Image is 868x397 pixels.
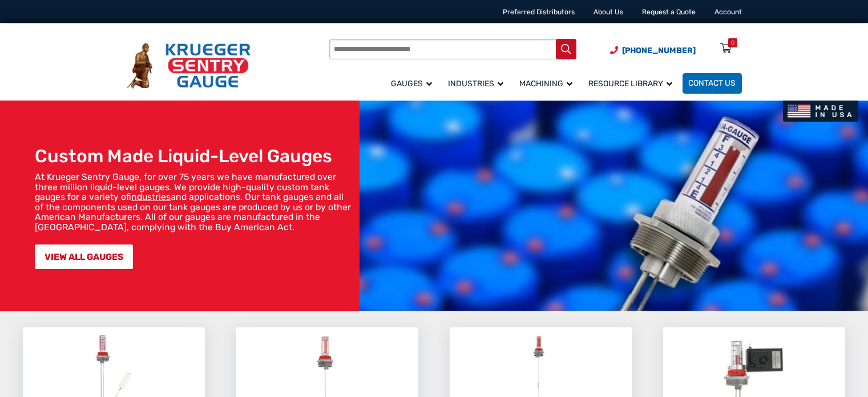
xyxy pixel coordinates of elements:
[683,73,742,94] a: Contact Us
[594,8,623,16] a: About Us
[448,79,503,89] span: Industries
[503,8,575,16] a: Preferred Distributors
[514,71,583,95] a: Machining
[360,101,868,311] img: bg_hero_bannerksentry
[391,79,432,89] span: Gauges
[385,71,442,95] a: Gauges
[688,79,736,89] span: Contact Us
[610,45,696,57] a: Phone Number (920) 434-8860
[731,38,734,47] div: 0
[35,244,133,269] a: VIEW ALL GAUGES
[35,172,354,232] p: At Krueger Sentry Gauge, for over 75 years we have manufactured over three million liquid-level g...
[131,191,171,202] a: industries
[127,43,251,89] img: Krueger Sentry Gauge
[642,8,696,16] a: Request a Quote
[588,79,672,89] span: Resource Library
[442,71,514,95] a: Industries
[583,71,683,95] a: Resource Library
[519,79,572,89] span: Machining
[783,101,858,122] img: Made In USA
[35,146,354,167] h1: Custom Made Liquid-Level Gauges
[622,46,696,55] span: [PHONE_NUMBER]
[714,8,742,16] a: Account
